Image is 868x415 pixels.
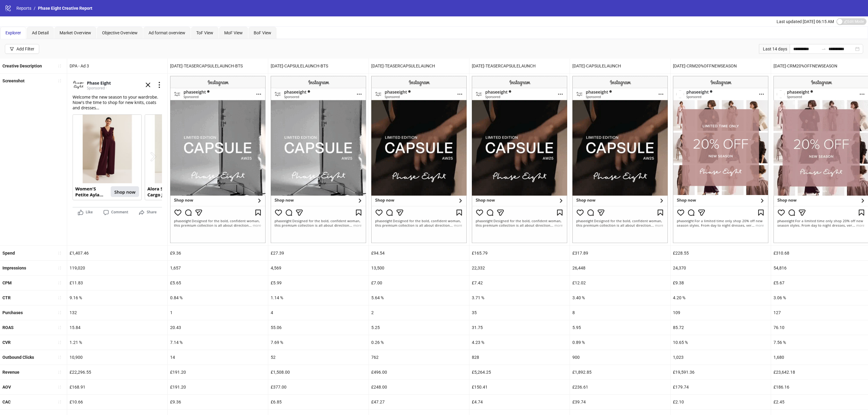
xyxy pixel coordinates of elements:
div: £9.36 [168,395,268,409]
div: £1,892.85 [570,365,670,379]
div: £150.41 [469,380,570,394]
div: £19,591.36 [671,365,771,379]
div: 4.20 % [671,290,771,305]
div: £191.20 [168,380,268,394]
div: 85.72 [671,320,771,335]
div: 7.14 % [168,335,268,350]
span: Last updated [DATE] 06:15 AM [777,19,834,24]
div: 762 [369,350,469,365]
img: Screenshot 6938601329706 [371,76,467,243]
img: Screenshot 6938599102306 [271,76,366,243]
div: [DATE]-CRM20%OFFNEWSEASON [671,59,771,73]
div: 7.69 % [268,335,369,350]
div: 31.75 [469,320,570,335]
div: 119,020 [67,261,167,275]
div: 1.14 % [268,290,369,305]
span: sort-ascending [57,266,62,270]
span: sort-ascending [57,79,62,83]
div: 15.84 [67,320,167,335]
span: Ad Detail [32,30,49,35]
div: 4,569 [268,261,369,275]
span: sort-ascending [57,325,62,330]
img: Screenshot 6935945447506 [673,76,768,243]
div: £9.36 [168,246,268,260]
div: 900 [570,350,670,365]
div: £4.74 [469,395,570,409]
div: £2.10 [671,395,771,409]
img: Screenshot 6669055671906 [70,76,165,217]
div: £6.85 [268,395,369,409]
div: [DATE]-TEASERCAPSULELAUNCH-BTS [168,59,268,73]
div: 109 [671,305,771,320]
span: sort-ascending [57,296,62,300]
div: Add Filter [16,46,34,51]
div: £7.42 [469,276,570,290]
div: 10,900 [67,350,167,365]
span: sort-ascending [57,355,62,359]
span: sort-ascending [57,281,62,285]
div: 22,332 [469,261,570,275]
span: Phase Eight Creative Report [38,6,92,11]
span: BoF View [254,30,271,35]
div: £9.38 [671,276,771,290]
b: AOV [2,385,11,389]
div: [DATE]-CAPSULELAUNCH [570,59,670,73]
div: 52 [268,350,369,365]
div: £168.91 [67,380,167,394]
span: sort-ascending [57,385,62,389]
div: £22,296.55 [67,365,167,379]
b: CTR [2,295,11,300]
div: £39.74 [570,395,670,409]
b: Spend [2,251,15,256]
a: Reports [15,5,33,12]
div: £248.00 [369,380,469,394]
div: £47.27 [369,395,469,409]
div: [DATE]-CAPSULELAUNCH-BTS [268,59,369,73]
div: 5.25 [369,320,469,335]
div: £1,407.46 [67,246,167,260]
div: £377.00 [268,380,369,394]
div: 13,500 [369,261,469,275]
span: filter [10,47,14,51]
div: DPA - Ad 3 [67,59,167,73]
b: CVR [2,340,11,345]
div: £7.00 [369,276,469,290]
div: £27.39 [268,246,369,260]
span: sort-ascending [57,370,62,374]
span: Objective Overview [102,30,138,35]
b: Creative Description [2,63,42,68]
div: 0.89 % [570,335,670,350]
img: Screenshot 6938599080906 [572,76,668,243]
div: 3.71 % [469,290,570,305]
div: 20.43 [168,320,268,335]
div: £94.54 [369,246,469,260]
div: 1.21 % [67,335,167,350]
div: 24,370 [671,261,771,275]
span: sort-ascending [57,340,62,345]
span: MoF View [224,30,243,35]
div: 8 [570,305,670,320]
div: 1,023 [671,350,771,365]
div: £1,508.00 [268,365,369,379]
b: Screenshot [2,78,25,83]
span: sort-ascending [57,310,62,315]
div: £5.99 [268,276,369,290]
div: £191.20 [168,365,268,379]
div: [DATE]-TEASERCAPSULELAUNCH [369,59,469,73]
div: £11.83 [67,276,167,290]
b: Outbound Clicks [2,355,34,360]
span: to [821,46,826,51]
b: Revenue [2,370,19,375]
b: Impressions [2,266,26,270]
div: [DATE]-TEASERCAPSULELAUNCH [469,59,570,73]
b: CPM [2,280,12,285]
div: 10.65 % [671,335,771,350]
span: swap-right [821,46,826,51]
div: £236.61 [570,380,670,394]
b: Purchases [2,310,23,315]
div: 55.06 [268,320,369,335]
img: Screenshot 6938601232106 [472,76,567,243]
span: Ad format overview [149,30,185,35]
div: 26,448 [570,261,670,275]
div: £165.79 [469,246,570,260]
